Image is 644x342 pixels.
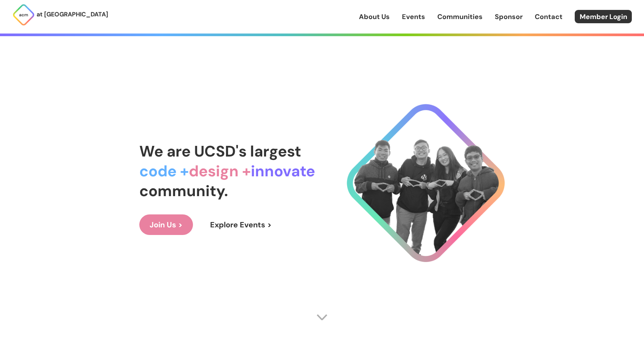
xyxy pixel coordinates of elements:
a: at [GEOGRAPHIC_DATA] [12,3,108,26]
span: design + [189,161,251,181]
a: Explore Events > [200,214,282,235]
span: community. [139,181,228,201]
span: code + [139,161,189,181]
a: Sponsor [495,12,523,22]
img: ACM Logo [12,3,35,26]
a: Communities [437,12,483,22]
a: Member Login [575,10,632,23]
a: Join Us > [139,214,193,235]
a: Events [402,12,425,22]
a: Contact [535,12,563,22]
span: innovate [251,161,315,181]
p: at [GEOGRAPHIC_DATA] [37,10,108,19]
a: About Us [359,12,390,22]
img: Scroll Arrow [316,312,328,323]
img: Cool Logo [347,104,505,262]
span: We are UCSD's largest [139,141,301,161]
